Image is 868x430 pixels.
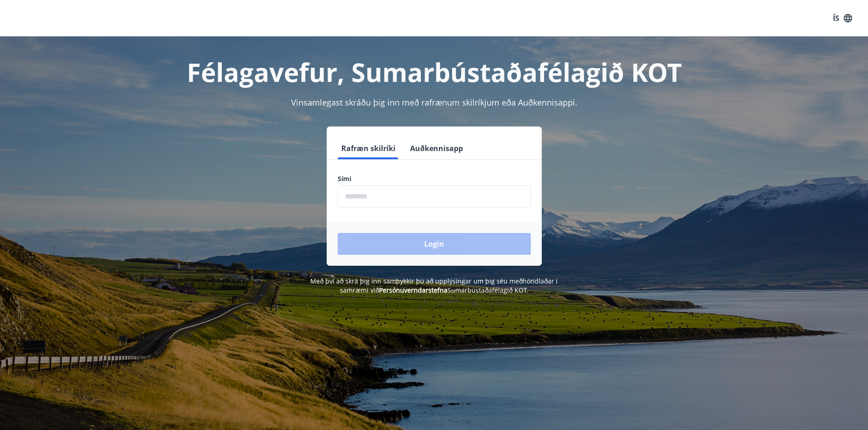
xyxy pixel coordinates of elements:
label: Sími [338,174,531,183]
span: Vinsamlegast skráðu þig inn með rafrænum skilríkjum eða Auðkennisappi. [291,97,577,108]
button: ÍS [828,10,857,26]
button: Auðkennisapp [406,137,467,159]
a: Persónuverndarstefna [379,286,447,294]
button: Rafræn skilríki [338,137,399,159]
span: Með því að skrá þig inn samþykkir þú að upplýsingar um þig séu meðhöndlaðar í samræmi við Sumarbú... [310,277,558,294]
h1: Félagavefur, Sumarbústaðafélagið KOT [117,55,751,89]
